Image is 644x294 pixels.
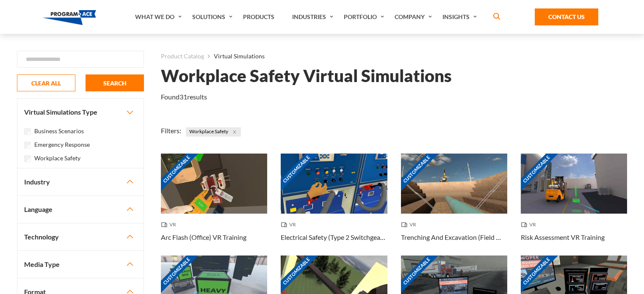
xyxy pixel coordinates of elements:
a: Customizable Thumbnail - Trenching And Excavation (Field Work) VR Training VR Trenching And Excav... [401,154,507,255]
button: Industry [17,168,144,195]
h3: Risk Assessment VR Training [521,232,605,242]
button: Language [17,196,144,223]
button: Technology [17,223,144,250]
h3: Trenching And Excavation (Field Work) VR Training [401,232,507,242]
em: 31 [180,93,187,101]
h1: Workplace Safety Virtual Simulations [161,69,452,83]
label: Business Scenarios [34,126,84,136]
h3: Arc Flash (Office) VR Training [161,232,246,242]
span: Workplace Safety [186,127,241,137]
label: Emergency Response [34,140,90,149]
button: CLEAR ALL [17,74,75,91]
span: VR [281,220,299,229]
input: Business Scenarios [24,128,31,135]
img: Program-Ace [43,10,97,25]
input: Emergency Response [24,142,31,148]
button: Media Type [17,251,144,278]
span: VR [521,220,539,229]
button: Close [230,127,239,137]
h3: Electrical Safety (Type 2 Switchgear) VR Training [281,232,387,242]
a: Customizable Thumbnail - Arc Flash (Office) VR Training VR Arc Flash (Office) VR Training [161,154,267,255]
a: Customizable Thumbnail - Electrical Safety (Type 2 Switchgear) VR Training VR Electrical Safety (... [281,154,387,255]
nav: breadcrumb [161,51,627,62]
a: Product Catalog [161,51,204,62]
li: Virtual Simulations [204,51,265,62]
a: Customizable Thumbnail - Risk Assessment VR Training VR Risk Assessment VR Training [521,154,627,255]
span: VR [161,220,180,229]
label: Workplace Safety [34,154,80,163]
p: Found results [161,92,207,102]
a: Contact Us [535,8,598,25]
span: Filters: [161,126,181,135]
input: Workplace Safety [24,155,31,162]
button: Virtual Simulations Type [17,99,144,126]
span: VR [401,220,420,229]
